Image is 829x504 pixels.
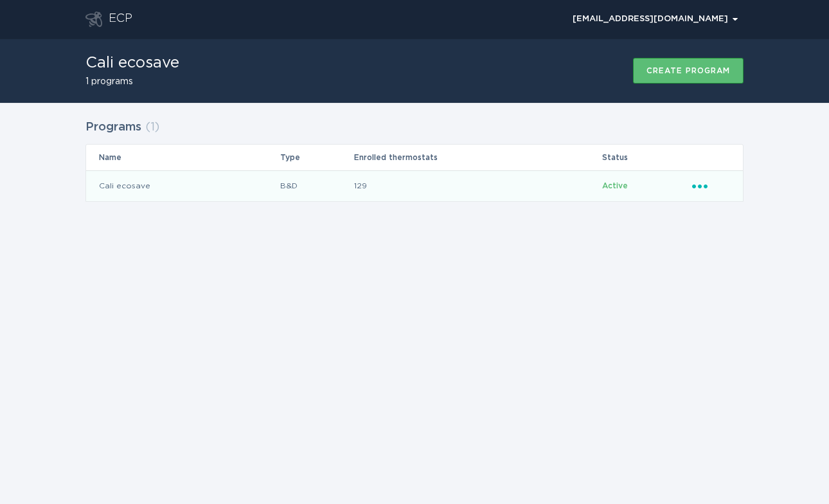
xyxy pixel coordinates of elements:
div: ECP [109,12,132,27]
div: [EMAIL_ADDRESS][DOMAIN_NAME] [573,15,738,23]
h2: 1 programs [85,77,179,86]
div: Popover menu [567,10,744,29]
th: Status [602,145,691,170]
td: Cali ecosave [86,170,280,201]
tr: c9569035000849cbb3417659e518a16a [86,170,743,201]
td: 129 [353,170,602,201]
button: Create program [633,58,744,84]
th: Name [86,145,280,170]
tr: Table Headers [86,145,743,170]
button: Open user account details [567,10,744,29]
div: Popover menu [692,179,730,193]
th: Type [280,145,353,170]
h2: Programs [85,116,141,139]
span: ( 1 ) [145,122,159,133]
div: Create program [646,67,730,75]
button: Go to dashboard [85,12,102,27]
span: Active [602,182,628,190]
h1: Cali ecosave [85,55,179,71]
td: B&D [280,170,353,201]
th: Enrolled thermostats [353,145,602,170]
